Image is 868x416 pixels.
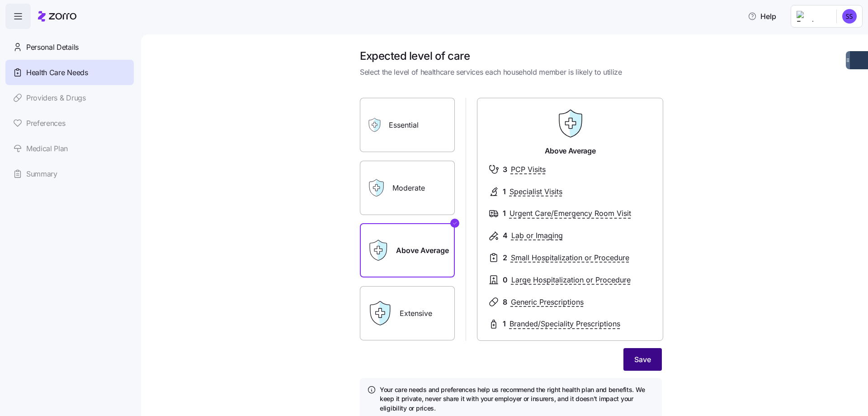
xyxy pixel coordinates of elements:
[503,230,508,241] span: 4
[511,296,584,308] span: Generic Prescriptions
[360,98,455,152] label: Essential
[511,274,631,286] span: Large Hospitalization or Procedure
[26,67,88,78] span: Health Care Needs
[503,164,507,175] span: 3
[380,385,655,413] h4: Your care needs and preferences help us recommend the right health plan and benefits. We keep it ...
[5,60,134,85] a: Health Care Needs
[503,208,506,219] span: 1
[509,186,562,197] span: Specialist Visits
[360,286,455,340] label: Extensive
[503,296,507,308] span: 8
[741,7,783,25] button: Help
[511,230,563,241] span: Lab or Imaging
[748,11,776,22] span: Help
[623,348,662,371] button: Save
[360,223,455,277] label: Above Average
[452,218,458,229] svg: Checkmark
[511,164,546,175] span: PCP Visits
[503,186,506,197] span: 1
[509,318,620,330] span: Branded/Speciality Prescriptions
[634,354,651,365] span: Save
[360,161,455,215] label: Moderate
[842,9,857,24] img: 38076feb32477f5810353c5cd14fe8ea
[545,145,596,157] span: Above Average
[5,34,134,60] a: Personal Details
[503,318,506,330] span: 1
[26,42,79,53] span: Personal Details
[503,274,508,286] span: 0
[509,208,631,219] span: Urgent Care/Emergency Room Visit
[503,252,507,263] span: 2
[360,49,662,63] h1: Expected level of care
[797,11,829,22] img: Employer logo
[511,252,629,263] span: Small Hospitalization or Procedure
[360,67,662,78] span: Select the level of healthcare services each household member is likely to utilize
